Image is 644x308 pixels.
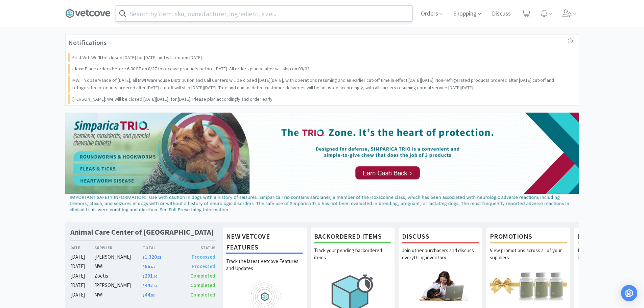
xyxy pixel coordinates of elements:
p: Track your pending backordered items [314,247,391,270]
a: Discuss [489,11,514,17]
span: . 53 [150,293,154,298]
a: [DATE][PERSON_NAME]$442.57Completed [70,281,216,289]
div: [DATE] [70,272,95,280]
div: [DATE] [70,262,95,270]
span: . 35 [157,255,161,260]
span: Completed [190,282,215,288]
span: . 57 [153,284,157,288]
h1: Discuss [402,231,479,243]
p: Idexx: Place orders before 6:00 ET on 8/27 to receive products before [DATE]. All orders placed a... [72,65,310,72]
div: Status [179,244,216,251]
h1: Promotions [490,231,567,243]
div: Open Intercom Messenger [621,285,637,301]
div: Date [70,244,95,251]
p: MWI: In observance of [DATE], all MWI Warehouse Distribution and Call Centers will be closed [DAT... [72,76,573,92]
span: 442 [143,282,157,288]
span: 66 [143,263,154,269]
span: Processed [192,254,215,260]
span: . 63 [150,265,154,269]
div: [PERSON_NAME] [94,281,143,289]
span: 201 [143,273,157,279]
span: $ [143,265,145,269]
div: [DATE] [70,281,95,289]
div: MWI [94,262,143,270]
img: hero_promotions.png [490,270,567,301]
p: View promotions across all of your suppliers [490,247,567,270]
span: . 00 [153,274,157,279]
div: Zoetis [94,272,143,280]
input: Search by item, sku, manufacturer, ingredient, size... [116,6,412,21]
img: hero_discuss.png [402,270,479,301]
a: [DATE]MWI$66.63Processed [70,262,216,270]
h1: New Vetcove Features [226,231,303,254]
span: Processed [192,263,215,269]
span: $ [143,274,145,279]
a: [DATE]MWI$44.53Completed [70,291,216,299]
span: 44 [143,291,154,298]
p: Track the latest Vetcove Features and Updates [226,258,303,281]
p: First Vet: We’ll be closed [DATE] for [DATE] and will reopen [DATE]. [72,54,203,61]
div: Total [143,244,179,251]
span: Completed [190,291,215,298]
p: Join other purchasers and discuss everything inventory [402,247,479,270]
h3: Notifications [68,37,107,48]
div: [PERSON_NAME] [94,253,143,261]
h1: Animal Care Center of [GEOGRAPHIC_DATA] [70,227,214,237]
p: [PERSON_NAME]: We will be closed [DATE][DATE], for [DATE]. Please plan accordingly and order early. [72,95,273,103]
div: [DATE] [70,291,95,299]
span: $ [143,284,145,288]
span: 1,320 [143,254,161,260]
div: MWI [94,291,143,299]
a: [DATE][PERSON_NAME]$1,320.35Processed [70,253,216,261]
div: [DATE] [70,253,95,261]
span: $ [143,293,145,298]
span: Completed [190,273,215,279]
a: [DATE]Zoetis$201.00Completed [70,272,216,280]
div: Supplier [94,244,143,251]
img: d2d77c193a314c21b65cb967bbf24cd3_44.png [65,113,579,215]
span: $ [143,255,145,260]
h1: Backordered Items [314,231,391,243]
